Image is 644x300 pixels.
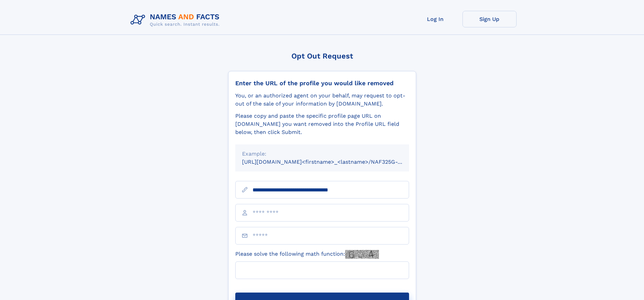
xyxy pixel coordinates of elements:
img: Logo Names and Facts [128,11,225,29]
small: [URL][DOMAIN_NAME]<firstname>_<lastname>/NAF325G-xxxxxxxx [242,159,422,165]
div: Enter the URL of the profile you would like removed [235,79,409,87]
div: Please copy and paste the specific profile page URL on [DOMAIN_NAME] you want removed into the Pr... [235,112,409,136]
div: You, or an authorized agent on your behalf, may request to opt-out of the sale of your informatio... [235,92,409,108]
div: Opt Out Request [228,52,416,60]
a: Sign Up [462,11,517,27]
label: Please solve the following math function: [235,250,379,259]
div: Example: [242,150,402,158]
a: Log In [408,11,462,27]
